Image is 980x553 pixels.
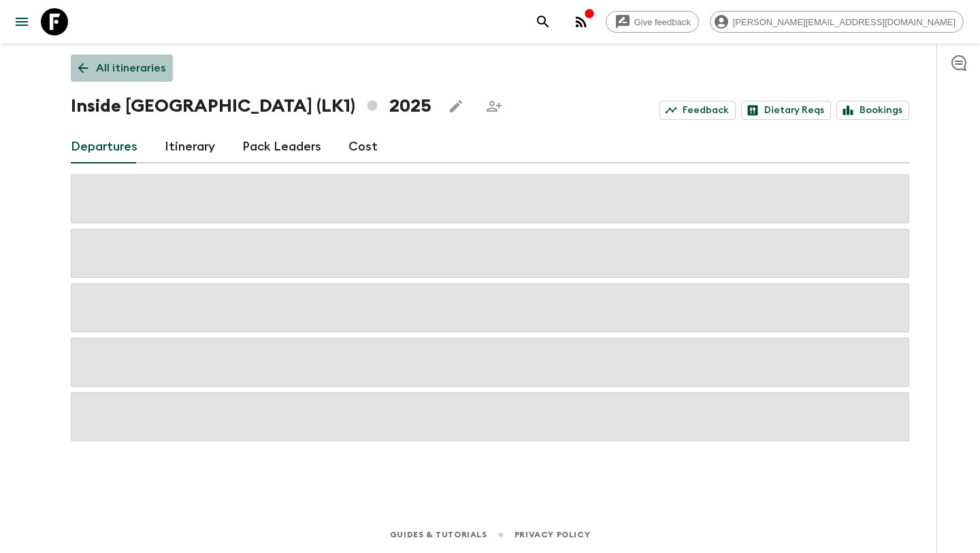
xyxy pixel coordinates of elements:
a: Departures [71,131,137,163]
a: Privacy Policy [514,527,590,542]
a: Give feedback [606,11,699,33]
button: Edit this itinerary [442,93,470,120]
h1: Inside [GEOGRAPHIC_DATA] (LK1) 2025 [71,93,431,120]
a: Feedback [659,101,736,120]
span: Give feedback [627,17,698,27]
div: [PERSON_NAME][EMAIL_ADDRESS][DOMAIN_NAME] [710,11,964,33]
a: Dietary Reqs [741,101,831,120]
p: All itineraries [96,60,165,76]
button: menu [8,8,35,35]
a: Bookings [836,101,909,120]
a: Guides & Tutorials [390,527,487,542]
a: Cost [348,131,378,163]
a: Pack Leaders [242,131,321,163]
a: All itineraries [71,54,173,82]
span: Share this itinerary [480,93,508,120]
span: [PERSON_NAME][EMAIL_ADDRESS][DOMAIN_NAME] [725,17,963,27]
a: Itinerary [165,131,215,163]
button: search adventures [529,8,557,35]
